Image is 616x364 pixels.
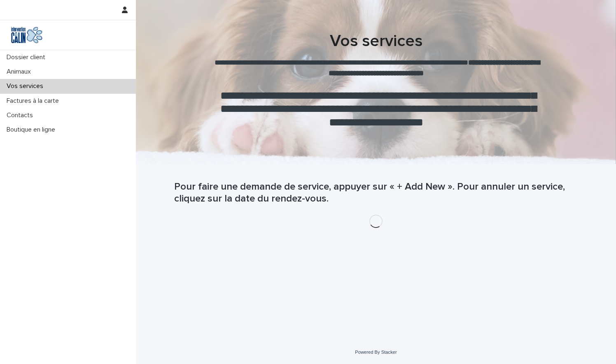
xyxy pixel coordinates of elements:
p: Vos services [3,82,50,90]
h1: Vos services [174,31,578,51]
h1: Pour faire une demande de service, appuyer sur « + Add New ». Pour annuler un service, cliquez su... [174,181,578,205]
p: Boutique en ligne [3,126,62,134]
p: Contacts [3,111,40,119]
img: Y0SYDZVsQvbSeSFpbQoq [7,27,47,43]
p: Factures à la carte [3,97,65,105]
a: Powered By Stacker [355,350,397,355]
p: Dossier client [3,53,52,61]
p: Animaux [3,68,37,76]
